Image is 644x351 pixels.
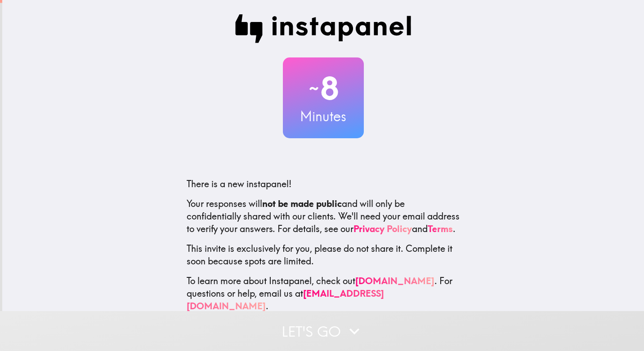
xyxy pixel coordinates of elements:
a: Privacy Policy [353,223,412,234]
p: Your responses will and will only be confidentially shared with our clients. We'll need your emai... [187,197,460,235]
b: not be made public [262,198,342,209]
span: ~ [308,75,320,102]
img: Instapanel [235,14,411,43]
a: [DOMAIN_NAME] [355,275,434,286]
h2: 8 [283,70,364,107]
p: To learn more about Instapanel, check out . For questions or help, email us at . [187,275,460,312]
span: There is a new instapanel! [187,178,291,189]
h3: Minutes [283,107,364,126]
p: This invite is exclusively for you, please do not share it. Complete it soon because spots are li... [187,242,460,268]
a: Terms [428,223,453,234]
